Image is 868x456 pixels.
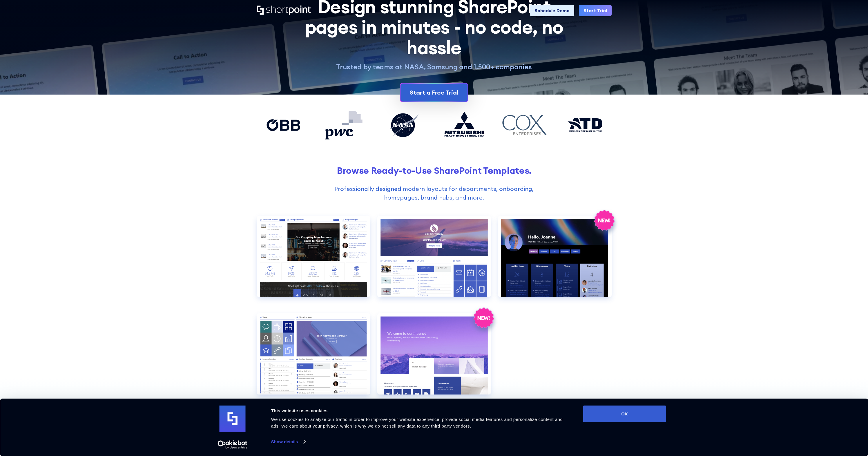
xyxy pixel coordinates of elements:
[257,107,612,111] div: No credit card required
[537,285,563,294] p: Preview
[271,437,305,446] a: Show details
[377,313,491,404] a: Enterprise 1
[271,407,570,414] div: This website uses cookies
[220,406,246,432] img: logo
[530,5,574,16] a: Schedule Demo
[583,406,666,422] button: OK
[257,216,370,306] a: Airlines 1
[207,440,258,449] a: Usercentrics Cookiebot - opens in a new window
[257,313,370,404] a: Education 1
[417,382,442,391] p: Preview
[257,165,612,176] h2: Browse Ready-to-Use SharePoint Templates.
[579,5,612,16] a: Start Trial
[417,285,442,294] p: Preview
[401,84,467,102] a: Start a Free Trial
[764,389,868,456] iframe: Chat Widget
[377,216,491,306] a: Airlines 2
[298,62,570,71] p: Trusted by teams at NASA, Samsung and 1,500+ companies
[296,285,322,294] p: Preview
[320,184,548,202] p: Professionally designed modern layouts for departments, onboarding, homepages, brand hubs, and more.
[410,88,458,97] div: Start a Free Trial
[296,382,322,391] p: Preview
[257,6,311,15] a: Home
[498,216,612,306] a: Communication
[271,417,563,428] span: We use cookies to analyze our traffic in order to improve your website experience, provide social...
